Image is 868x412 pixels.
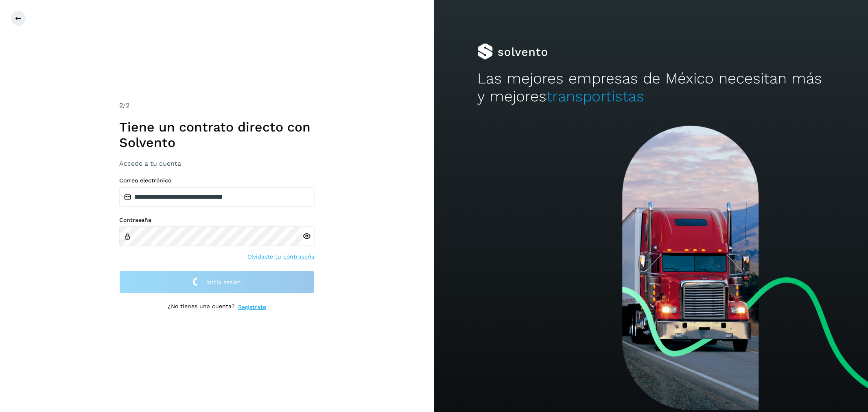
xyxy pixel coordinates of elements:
div: /2 [119,101,315,110]
button: Inicia sesión [119,271,315,293]
a: Olvidaste tu contraseña [247,252,315,261]
h1: Tiene un contrato directo con Solvento [119,119,315,151]
span: Inicia sesión [206,279,241,285]
h2: Las mejores empresas de México necesitan más y mejores [477,70,824,106]
label: Correo electrónico [119,177,315,184]
label: Contraseña [119,217,315,224]
p: ¿No tienes una cuenta? [168,303,235,311]
h3: Accede a tu cuenta [119,160,315,167]
span: transportistas [547,88,644,105]
span: 2 [119,101,123,109]
a: Regístrate [238,303,266,311]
